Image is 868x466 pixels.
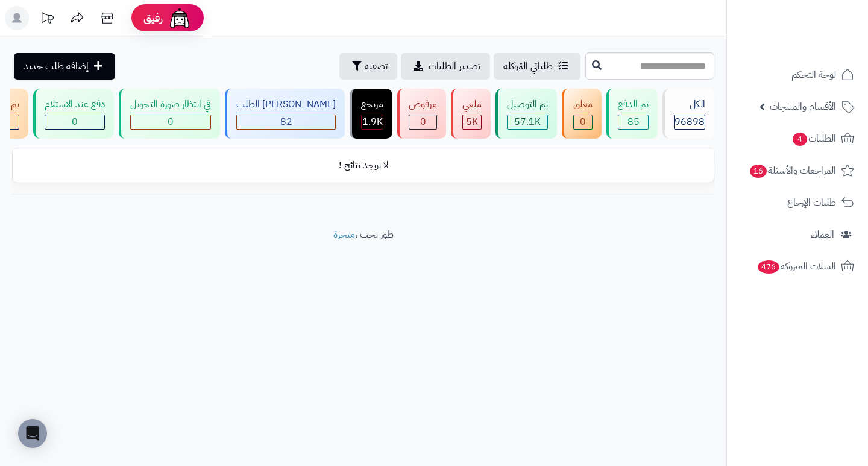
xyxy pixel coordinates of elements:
span: 476 [757,260,779,274]
div: 82 [237,115,335,129]
span: رفيق [143,11,163,25]
span: الطلبات [791,130,836,147]
span: إضافة طلب جديد [24,59,89,74]
a: مرفوض 0 [395,89,448,139]
a: دفع عند الاستلام 0 [31,89,116,139]
img: ai-face.png [168,6,192,30]
span: 82 [280,115,292,129]
div: [PERSON_NAME] الطلب [236,98,336,112]
span: 0 [168,115,174,129]
a: المراجعات والأسئلة16 [734,156,861,185]
a: الطلبات4 [734,124,861,153]
a: طلباتي المُوكلة [494,53,580,80]
div: 1851 [362,115,383,129]
a: مرتجع 1.9K [347,89,395,139]
span: 85 [627,115,640,129]
a: ملغي 5K [448,89,493,139]
div: الكل [674,98,705,112]
span: 16 [750,165,767,178]
a: تم الدفع 85 [604,89,660,139]
span: السلات المتروكة [756,258,836,275]
span: 57.1K [514,115,541,129]
span: 1.9K [362,115,383,129]
span: 0 [72,115,78,129]
div: مرتجع [361,98,383,112]
button: تصفية [339,53,397,80]
td: لا توجد نتائج ! [13,149,714,182]
a: تم التوصيل 57.1K [493,89,559,139]
a: السلات المتروكة476 [734,252,861,281]
span: لوحة التحكم [791,66,836,83]
div: ملغي [462,98,482,112]
a: الكل96898 [660,89,717,139]
a: معلق 0 [559,89,604,139]
a: طلبات الإرجاع [734,188,861,217]
div: في انتظار صورة التحويل [130,98,211,112]
div: 0 [131,115,210,129]
div: 85 [618,115,648,129]
span: 4 [793,133,808,146]
div: 0 [45,115,104,129]
a: متجرة [333,227,355,242]
a: تحديثات المنصة [32,6,62,33]
div: تم الدفع [618,98,649,112]
div: تم التوصيل [507,98,548,112]
span: طلباتي المُوكلة [503,59,553,74]
div: 0 [409,115,436,129]
div: معلق [573,98,593,112]
span: الأقسام والمنتجات [770,98,836,115]
span: 5K [466,115,478,129]
a: لوحة التحكم [734,60,861,89]
a: إضافة طلب جديد [14,53,115,80]
span: 0 [420,115,426,129]
div: 57117 [508,115,547,129]
a: [PERSON_NAME] الطلب 82 [222,89,347,139]
span: 96898 [675,115,705,129]
span: تصفية [365,59,388,74]
a: العملاء [734,220,861,249]
img: logo-2.png [786,27,857,52]
div: مرفوض [409,98,437,112]
span: 0 [580,115,586,129]
div: Open Intercom Messenger [18,419,47,448]
a: في انتظار صورة التحويل 0 [116,89,222,139]
div: دفع عند الاستلام [45,98,105,112]
a: تصدير الطلبات [401,53,490,80]
div: 4999 [463,115,481,129]
span: المراجعات والأسئلة [749,162,836,179]
div: 0 [574,115,592,129]
span: طلبات الإرجاع [787,194,836,211]
span: العملاء [811,226,834,243]
span: تصدير الطلبات [429,59,480,74]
